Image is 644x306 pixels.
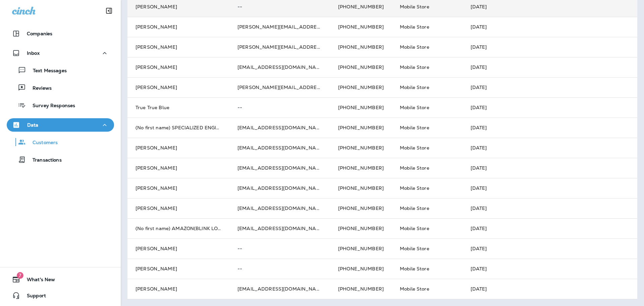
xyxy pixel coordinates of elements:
[463,158,638,178] td: [DATE]
[7,81,114,95] button: Reviews
[127,259,229,279] td: [PERSON_NAME]
[400,84,429,90] span: Mobile Store
[7,118,114,132] button: Data
[7,289,114,302] button: Support
[400,266,429,272] span: Mobile Store
[229,158,330,178] td: [EMAIL_ADDRESS][DOMAIN_NAME]
[400,145,429,151] span: Mobile Store
[229,279,330,299] td: [EMAIL_ADDRESS][DOMAIN_NAME]
[7,27,114,40] button: Companies
[463,138,638,158] td: [DATE]
[229,138,330,158] td: [EMAIL_ADDRESS][DOMAIN_NAME]
[7,63,114,77] button: Text Messages
[400,64,429,70] span: Mobile Store
[229,77,330,97] td: [PERSON_NAME][EMAIL_ADDRESS][PERSON_NAME][DOMAIN_NAME]
[400,125,429,131] span: Mobile Store
[229,198,330,218] td: [EMAIL_ADDRESS][DOMAIN_NAME]
[27,122,39,128] p: Data
[26,103,75,109] p: Survey Responses
[463,118,638,138] td: [DATE]
[400,225,429,231] span: Mobile Store
[229,37,330,57] td: [PERSON_NAME][EMAIL_ADDRESS][PERSON_NAME][DOMAIN_NAME]
[463,198,638,218] td: [DATE]
[400,4,429,10] span: Mobile Store
[127,118,229,138] td: (No first name) SPECIALIZED ENGINEERING SOLUTIONS.
[7,273,114,286] button: 7What's New
[127,57,229,77] td: [PERSON_NAME]
[27,31,52,36] p: Companies
[463,37,638,57] td: [DATE]
[330,97,392,118] td: [PHONE_NUMBER]
[127,218,229,238] td: (No first name) AMAZON(BLINK LOGISTICS)
[463,218,638,238] td: [DATE]
[463,97,638,118] td: [DATE]
[330,138,392,158] td: [PHONE_NUMBER]
[229,57,330,77] td: [EMAIL_ADDRESS][DOMAIN_NAME]
[463,57,638,77] td: [DATE]
[127,138,229,158] td: [PERSON_NAME]
[127,158,229,178] td: [PERSON_NAME]
[400,165,429,171] span: Mobile Store
[127,178,229,198] td: [PERSON_NAME]
[330,238,392,259] td: [PHONE_NUMBER]
[127,97,229,118] td: True True Blue
[330,77,392,97] td: [PHONE_NUMBER]
[229,178,330,198] td: [EMAIL_ADDRESS][DOMAIN_NAME]
[330,259,392,279] td: [PHONE_NUMBER]
[400,104,429,111] span: Mobile Store
[127,37,229,57] td: [PERSON_NAME]
[7,98,114,112] button: Survey Responses
[229,218,330,238] td: [EMAIL_ADDRESS][DOMAIN_NAME]
[463,238,638,259] td: [DATE]
[330,198,392,218] td: [PHONE_NUMBER]
[463,17,638,37] td: [DATE]
[127,198,229,218] td: [PERSON_NAME]
[127,238,229,259] td: [PERSON_NAME]
[100,4,118,17] button: Collapse Sidebar
[330,118,392,138] td: [PHONE_NUMBER]
[330,218,392,238] td: [PHONE_NUMBER]
[7,135,114,149] button: Customers
[463,178,638,198] td: [DATE]
[7,152,114,167] button: Transactions
[237,4,322,9] p: --
[237,246,322,251] p: --
[26,157,62,164] p: Transactions
[27,50,40,56] p: Inbox
[7,46,114,60] button: Inbox
[463,77,638,97] td: [DATE]
[237,105,322,110] p: --
[237,266,322,271] p: --
[400,185,429,191] span: Mobile Store
[20,293,46,301] span: Support
[330,17,392,37] td: [PHONE_NUMBER]
[26,140,58,146] p: Customers
[330,37,392,57] td: [PHONE_NUMBER]
[400,205,429,211] span: Mobile Store
[229,118,330,138] td: [EMAIL_ADDRESS][DOMAIN_NAME]
[127,279,229,299] td: [PERSON_NAME]
[26,68,67,74] p: Text Messages
[20,277,55,285] span: What's New
[400,286,429,292] span: Mobile Store
[400,44,429,50] span: Mobile Store
[229,17,330,37] td: [PERSON_NAME][EMAIL_ADDRESS][DOMAIN_NAME]
[127,77,229,97] td: [PERSON_NAME]
[400,246,429,252] span: Mobile Store
[127,17,229,37] td: [PERSON_NAME]
[463,259,638,279] td: [DATE]
[463,279,638,299] td: [DATE]
[26,85,52,92] p: Reviews
[400,24,429,30] span: Mobile Store
[330,158,392,178] td: [PHONE_NUMBER]
[330,279,392,299] td: [PHONE_NUMBER]
[330,57,392,77] td: [PHONE_NUMBER]
[330,178,392,198] td: [PHONE_NUMBER]
[17,272,23,279] span: 7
